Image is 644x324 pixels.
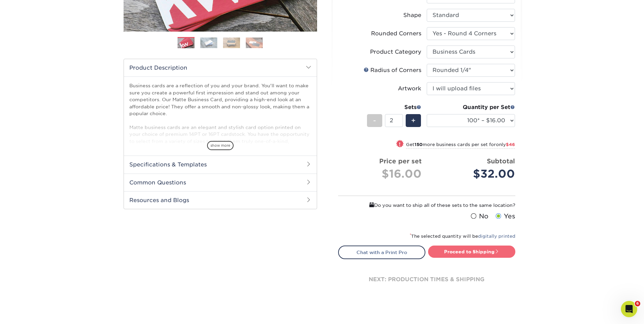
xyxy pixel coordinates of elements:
img: Business Cards 04 [246,37,263,48]
div: next: production times & shipping [338,259,515,300]
span: 6 [635,301,640,306]
div: Radius of Corners [364,66,421,74]
label: No [469,212,489,221]
img: Business Cards 02 [200,37,217,48]
strong: Subtotal [487,157,515,165]
div: Shape [403,11,421,19]
h2: Common Questions [124,174,317,191]
img: Business Cards 03 [223,37,240,48]
h2: Resources and Blogs [124,191,317,209]
div: Artwork [398,85,421,93]
div: Rounded Corners [371,30,421,38]
img: Business Cards 01 [178,35,195,52]
div: Quantity per Set [427,103,515,111]
p: Business cards are a reflection of you and your brand. You'll want to make sure you create a powe... [129,82,311,179]
span: - [373,115,376,126]
div: Do you want to ship all of these sets to the same location? [338,201,515,209]
strong: 150 [415,142,423,147]
h2: Product Description [124,59,317,76]
strong: Price per set [379,157,422,165]
div: $16.00 [344,166,422,182]
span: ! [399,141,401,148]
a: digitally printed [478,234,515,239]
small: Get more business cards per set for [406,142,515,149]
label: Yes [494,212,515,221]
span: show more [207,141,234,150]
iframe: Intercom live chat [621,301,637,317]
span: only [496,142,515,147]
span: $46 [506,142,515,147]
div: Sets [367,103,421,111]
div: Product Category [370,48,421,56]
a: Proceed to Shipping [428,246,515,258]
a: Chat with a Print Pro [338,246,425,259]
h2: Specifications & Templates [124,156,317,173]
small: The selected quantity will be [410,234,515,239]
div: $32.00 [432,166,515,182]
span: + [411,115,416,126]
